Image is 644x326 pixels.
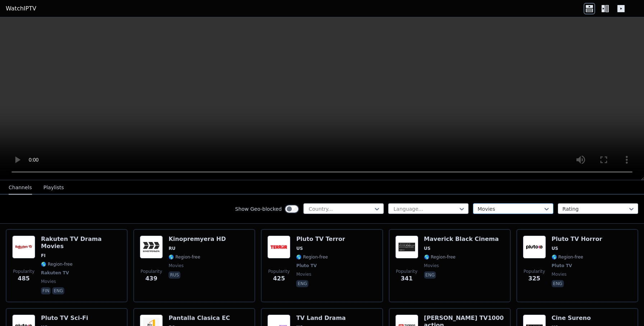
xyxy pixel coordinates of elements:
[296,280,308,287] p: eng
[169,263,184,269] span: movies
[552,271,567,277] span: movies
[296,236,345,243] h6: Pluto TV Terror
[524,269,545,274] span: Popularity
[296,254,328,260] span: 🌎 Region-free
[12,236,35,259] img: Rakuten TV Drama Movies
[296,315,346,322] h6: TV Land Drama
[552,246,558,251] span: US
[268,269,290,274] span: Popularity
[552,280,564,287] p: eng
[41,261,73,267] span: 🌎 Region-free
[424,271,436,279] p: eng
[41,279,56,284] span: movies
[296,271,311,277] span: movies
[41,315,88,322] h6: Pluto TV Sci-Fi
[552,236,602,243] h6: Pluto TV Horror
[52,287,64,294] p: eng
[528,274,540,283] span: 325
[396,269,418,274] span: Popularity
[9,181,32,195] button: Channels
[43,181,64,195] button: Playlists
[424,246,431,251] span: US
[296,246,303,251] span: US
[41,287,51,294] p: fin
[41,236,121,250] h6: Rakuten TV Drama Movies
[169,254,200,260] span: 🌎 Region-free
[169,236,226,243] h6: Kinopremyera HD
[552,254,583,260] span: 🌎 Region-free
[523,236,546,259] img: Pluto TV Horror
[140,236,163,259] img: Kinopremyera HD
[401,274,413,283] span: 341
[41,270,69,276] span: Rakuten TV
[6,4,36,13] a: WatchIPTV
[267,236,290,259] img: Pluto TV Terror
[424,236,499,243] h6: Maverick Black Cinema
[235,205,282,213] label: Show Geo-blocked
[424,254,456,260] span: 🌎 Region-free
[273,274,285,283] span: 425
[41,253,46,259] span: FI
[296,263,317,269] span: Pluto TV
[145,274,157,283] span: 439
[552,315,591,322] h6: Cine Sureno
[552,263,572,269] span: Pluto TV
[169,315,230,322] h6: Pantalla Clasica EC
[424,263,439,269] span: movies
[141,269,162,274] span: Popularity
[18,274,29,283] span: 485
[395,236,418,259] img: Maverick Black Cinema
[169,246,175,251] span: RU
[13,269,34,274] span: Popularity
[169,271,180,279] p: rus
